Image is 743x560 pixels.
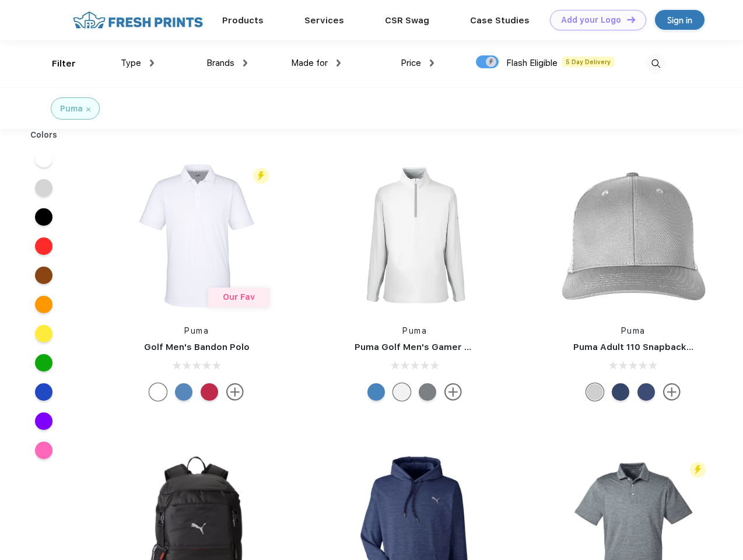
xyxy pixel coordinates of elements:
[201,383,218,401] div: Ski Patrol
[175,383,192,401] div: Lake Blue
[419,383,436,401] div: Quiet Shade
[253,168,269,184] img: flash_active_toggle.svg
[561,15,621,25] div: Add your Logo
[226,383,244,401] img: more.svg
[206,58,234,68] span: Brands
[646,54,665,73] img: desktop_search.svg
[586,383,604,401] div: Quarry Brt Whit
[22,129,66,141] div: Colors
[243,60,247,66] img: dropdown.png
[119,158,274,313] img: func=resize&h=266
[393,383,411,401] div: Bright White
[402,326,427,335] a: Puma
[60,103,83,115] div: Puma
[663,383,681,401] img: more.svg
[304,15,344,26] a: Services
[149,383,167,401] div: Bright White
[150,60,154,66] img: dropdown.png
[337,60,341,66] img: dropdown.png
[667,13,692,27] div: Sign in
[222,15,264,26] a: Products
[144,342,250,352] a: Golf Men's Bandon Polo
[69,10,206,30] img: fo%20logo%202.webp
[385,15,429,26] a: CSR Swag
[621,326,646,335] a: Puma
[367,383,385,401] div: Bright Cobalt
[401,58,421,68] span: Price
[223,292,255,302] span: Our Fav
[86,107,90,111] img: filter_cancel.svg
[562,57,614,67] span: 5 Day Delivery
[655,10,705,30] a: Sign in
[430,60,434,66] img: dropdown.png
[52,57,76,71] div: Filter
[291,58,328,68] span: Made for
[637,383,655,401] div: Peacoat Qut Shd
[444,383,462,401] img: more.svg
[184,326,209,335] a: Puma
[337,158,492,313] img: func=resize&h=266
[627,16,635,23] img: DT
[690,462,706,478] img: flash_active_toggle.svg
[355,342,539,352] a: Puma Golf Men's Gamer Golf Quarter-Zip
[121,58,141,68] span: Type
[506,58,558,68] span: Flash Eligible
[556,158,711,313] img: func=resize&h=266
[612,383,629,401] div: Peacoat with Qut Shd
